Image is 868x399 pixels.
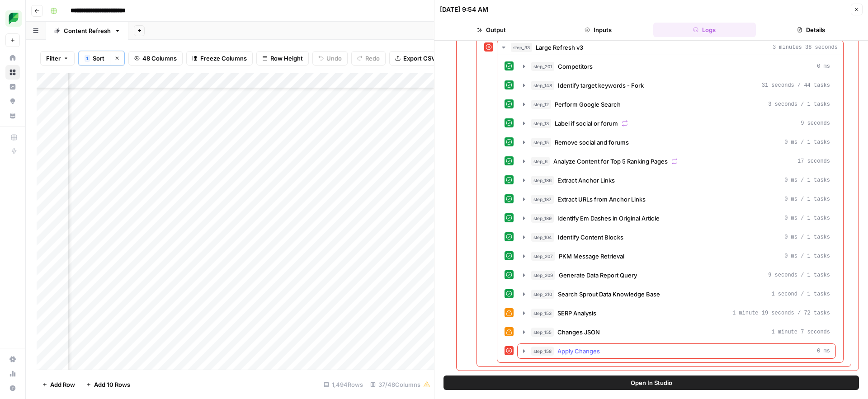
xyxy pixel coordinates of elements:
[128,51,183,66] button: 48 Columns
[351,51,386,66] button: Redo
[768,100,830,108] span: 3 seconds / 1 tasks
[511,43,532,52] span: step_33
[631,378,672,387] span: Open In Studio
[320,377,367,392] div: 1,494 Rows
[389,51,441,66] button: Export CSV
[365,54,380,63] span: Redo
[732,309,830,317] span: 1 minute 19 seconds / 72 tasks
[531,271,555,280] span: step_209
[784,195,830,203] span: 0 ms / 1 tasks
[80,377,136,392] button: Add 10 Rows
[531,62,554,71] span: step_201
[497,40,843,55] button: 3 minutes 38 seconds
[142,54,177,63] span: 48 Columns
[326,54,342,63] span: Undo
[557,195,646,204] span: Extract URLs from Anchor Links
[37,377,80,392] button: Add Row
[518,116,835,131] button: 9 seconds
[94,380,130,389] span: Add 10 Rows
[531,214,554,223] span: step_189
[558,290,660,299] span: Search Sprout Data Knowledge Base
[5,94,20,108] a: Opportunities
[559,252,624,261] span: PKM Message Retrieval
[817,347,830,355] span: 0 ms
[553,157,668,166] span: Analyze Content for Top 5 Ranking Pages
[531,290,554,299] span: step_210
[773,43,838,52] span: 3 minutes 38 seconds
[768,271,830,279] span: 9 seconds / 1 tasks
[797,157,830,165] span: 17 seconds
[50,380,75,389] span: Add Row
[367,377,434,392] div: 37/48 Columns
[5,366,20,381] a: Usage
[531,252,555,261] span: step_207
[270,54,303,63] span: Row Height
[557,309,596,318] span: SERP Analysis
[518,78,835,93] button: 31 seconds / 44 tasks
[46,54,61,63] span: Filter
[518,230,835,244] button: 0 ms / 1 tasks
[46,22,128,40] a: Content Refresh
[443,376,859,390] button: Open In Studio
[457,17,859,371] div: 3 minutes 38 seconds
[518,135,835,150] button: 0 ms / 1 tasks
[653,23,756,37] button: Logs
[518,249,835,263] button: 0 ms / 1 tasks
[531,157,550,166] span: step_6
[531,347,554,356] span: step_158
[536,43,583,52] span: Large Refresh v3
[518,325,835,339] button: 1 minute 7 seconds
[531,100,551,109] span: step_12
[93,54,104,63] span: Sort
[784,138,830,146] span: 0 ms / 1 tasks
[186,51,253,66] button: Freeze Columns
[477,36,851,366] div: 3 minutes 38 seconds
[86,55,89,62] span: 1
[40,51,75,66] button: Filter
[518,287,835,301] button: 1 second / 1 tasks
[518,173,835,188] button: 0 ms / 1 tasks
[497,55,843,362] div: 3 minutes 38 seconds
[531,328,554,337] span: step_155
[200,54,247,63] span: Freeze Columns
[555,119,618,128] span: Label if social or forum
[5,108,20,123] a: Your Data
[312,51,348,66] button: Undo
[5,352,20,366] a: Settings
[531,176,554,185] span: step_186
[531,233,554,242] span: step_104
[518,344,835,358] button: 0 ms
[531,138,551,147] span: step_15
[403,54,435,63] span: Export CSV
[440,23,543,37] button: Output
[801,119,830,127] span: 9 seconds
[518,97,835,112] button: 3 seconds / 1 tasks
[557,347,600,356] span: Apply Changes
[531,81,554,90] span: step_148
[557,176,615,185] span: Extract Anchor Links
[784,252,830,260] span: 0 ms / 1 tasks
[5,10,22,27] img: SproutSocial Logo
[558,233,623,242] span: Identify Content Blocks
[771,290,830,298] span: 1 second / 1 tasks
[518,211,835,225] button: 0 ms / 1 tasks
[557,328,600,337] span: Changes JSON
[759,23,863,37] button: Details
[531,195,554,204] span: step_187
[547,23,650,37] button: Inputs
[518,154,835,169] button: 17 seconds
[531,119,551,128] span: step_13
[85,55,90,62] div: 1
[79,51,110,66] button: 1Sort
[518,59,835,74] button: 0 ms
[256,51,309,66] button: Row Height
[784,176,830,184] span: 0 ms / 1 tasks
[5,80,20,94] a: Insights
[784,233,830,241] span: 0 ms / 1 tasks
[557,214,660,223] span: Identify Em Dashes in Original Article
[531,309,554,318] span: step_153
[558,81,644,90] span: Identify target keywords - Fork
[5,65,20,80] a: Browse
[817,62,830,70] span: 0 ms
[555,138,629,147] span: Remove social and forums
